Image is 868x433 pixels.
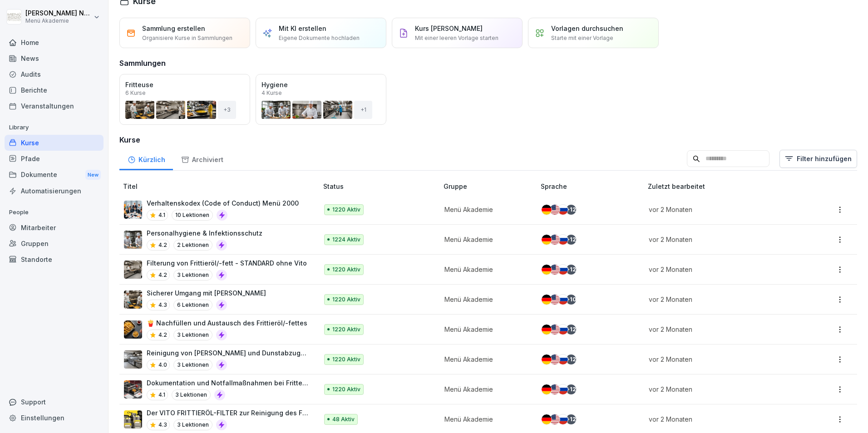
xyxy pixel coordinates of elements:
[5,251,104,267] div: Standorte
[256,74,386,125] a: Hygiene4 Kurse+1
[332,295,360,304] p: 1220 Aktiv
[5,98,104,114] a: Veranstaltungen
[551,24,623,33] p: Vorlagen durchsuchen
[550,235,560,245] img: us.svg
[5,50,104,66] div: News
[124,261,142,279] img: lnrteyew03wyeg2dvomajll7.png
[158,331,167,339] p: 4.2
[173,147,231,170] a: Archiviert
[444,414,526,424] p: Menü Akademie
[444,354,526,364] p: Menü Akademie
[566,205,576,215] div: + 12
[124,201,142,219] img: hh3kvobgi93e94d22i1c6810.png
[172,389,211,400] p: 3 Lektionen
[173,359,212,370] p: 3 Lektionen
[173,419,212,430] p: 3 Lektionen
[279,34,360,42] p: Eigene Dokumente hochladen
[279,24,326,33] p: Mit KI erstellen
[5,410,104,426] a: Einstellungen
[261,90,282,96] p: 4 Kurse
[5,82,104,98] a: Berichte
[124,350,142,369] img: mfnj94a6vgl4cypi86l5ezmw.png
[147,198,299,208] p: Verhaltenskodex (Code of Conduct) Menü 2000
[25,18,92,24] p: Menü Akademie
[332,325,360,334] p: 1220 Aktiv
[5,34,104,50] a: Home
[147,408,309,418] p: Der VITO FRITTIERÖL-FILTER zur Reinigung des Frittieröls
[649,325,793,334] p: vor 2 Monaten
[124,380,142,399] img: t30obnioake0y3p0okzoia1o.png
[566,354,576,364] div: + 12
[558,295,568,305] img: ru.svg
[444,384,526,394] p: Menü Akademie
[541,182,644,191] p: Sprache
[566,235,576,245] div: + 12
[124,231,142,249] img: tq1iwfpjw7gb8q143pboqzza.png
[158,271,167,279] p: 4.2
[5,167,104,183] div: Dokumente
[5,205,104,220] p: People
[649,354,793,364] p: vor 2 Monaten
[542,235,552,245] img: de.svg
[142,34,232,42] p: Organisiere Kurse in Sammlungen
[542,414,552,424] img: de.svg
[119,58,166,69] h3: Sammlungen
[147,318,307,328] p: 🍟 Nachfüllen und Austausch des Frittieröl/-fettes
[5,236,104,251] a: Gruppen
[119,134,857,145] h3: Kurse
[542,384,552,394] img: de.svg
[172,210,213,221] p: 10 Lektionen
[550,295,560,305] img: us.svg
[124,410,142,428] img: lxawnajjsce9vyoprlfqagnf.png
[147,378,309,388] p: Dokumentation und Notfallmaßnahmen bei Fritteusen
[649,265,793,274] p: vor 2 Monaten
[558,235,568,245] img: ru.svg
[158,421,167,429] p: 4.3
[123,182,320,191] p: Titel
[173,270,212,280] p: 3 Lektionen
[5,135,104,151] a: Kurse
[779,150,857,168] button: Filter hinzufügen
[558,265,568,275] img: ru.svg
[444,295,526,304] p: Menü Akademie
[558,205,568,215] img: ru.svg
[323,182,440,191] p: Status
[558,384,568,394] img: ru.svg
[85,170,101,180] div: New
[261,80,380,89] p: Hygiene
[558,325,568,335] img: ru.svg
[415,24,483,33] p: Kurs [PERSON_NAME]
[119,147,173,170] a: Kürzlich
[125,90,146,96] p: 6 Kurse
[173,330,212,340] p: 3 Lektionen
[173,300,212,310] p: 6 Lektionen
[5,394,104,410] div: Support
[649,295,793,304] p: vor 2 Monaten
[542,265,552,275] img: de.svg
[332,236,360,244] p: 1224 Aktiv
[332,266,360,274] p: 1220 Aktiv
[415,34,498,42] p: Mit einer leeren Vorlage starten
[649,235,793,244] p: vor 2 Monaten
[158,211,165,219] p: 4.1
[5,167,104,183] a: DokumenteNew
[5,66,104,82] a: Audits
[566,265,576,275] div: + 12
[125,80,244,89] p: Fritteuse
[5,220,104,236] a: Mitarbeiter
[158,241,167,249] p: 4.2
[5,183,104,199] a: Automatisierungen
[173,240,212,251] p: 2 Lektionen
[354,101,372,119] div: + 1
[558,354,568,364] img: ru.svg
[542,295,552,305] img: de.svg
[5,151,104,167] a: Pfade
